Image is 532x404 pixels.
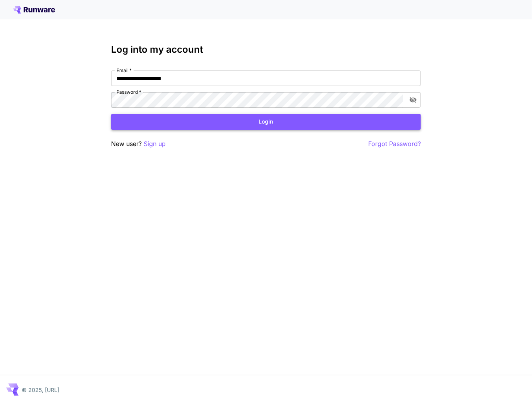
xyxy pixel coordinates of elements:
[111,114,421,130] button: Login
[406,93,420,107] button: toggle password visibility
[22,386,59,394] p: © 2025, [URL]
[117,89,141,95] label: Password
[111,139,166,149] p: New user?
[117,67,132,74] label: Email
[111,44,421,55] h3: Log into my account
[368,139,421,149] button: Forgot Password?
[144,139,166,149] button: Sign up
